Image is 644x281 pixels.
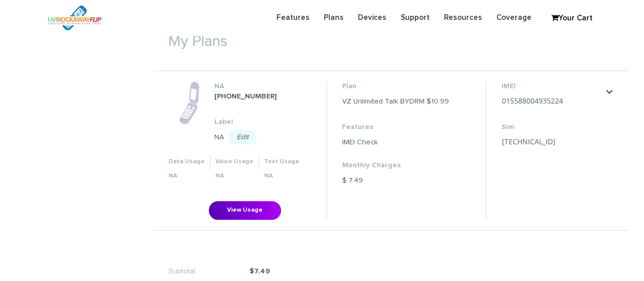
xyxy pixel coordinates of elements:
[259,155,305,169] th: Text Usage
[179,81,200,124] img: phone
[342,137,449,147] dd: IMEI Check
[210,155,259,169] th: Voice Usage
[501,81,603,91] dt: IMEI
[489,8,539,28] a: Coverage
[210,169,259,183] th: NA
[214,117,312,127] dt: Label
[169,266,226,276] span: Subtotal
[351,8,394,28] a: Devices
[214,93,277,100] strong: [PHONE_NUMBER]
[269,8,317,28] a: Features
[501,122,603,132] dt: Sim
[317,8,351,28] a: Plans
[605,88,613,96] a: .
[229,130,256,144] a: Edit
[342,122,449,132] dt: Features
[342,175,449,186] dd: $ 7.49
[153,18,629,55] h1: My Plans
[163,169,210,183] th: NA
[342,96,449,107] dd: VZ Unlimited Talk BYDRM $10.99
[437,8,489,28] a: Resources
[342,160,449,170] dt: Monthly Charges
[342,81,449,91] dt: Plan
[259,169,305,183] th: NA
[169,266,270,276] li: $7.49
[214,132,312,142] dd: NA
[214,81,312,91] dt: NA
[163,155,210,169] th: Data Usage
[394,8,437,28] a: Support
[546,11,597,26] a: Your Cart
[209,201,281,220] button: View Usage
